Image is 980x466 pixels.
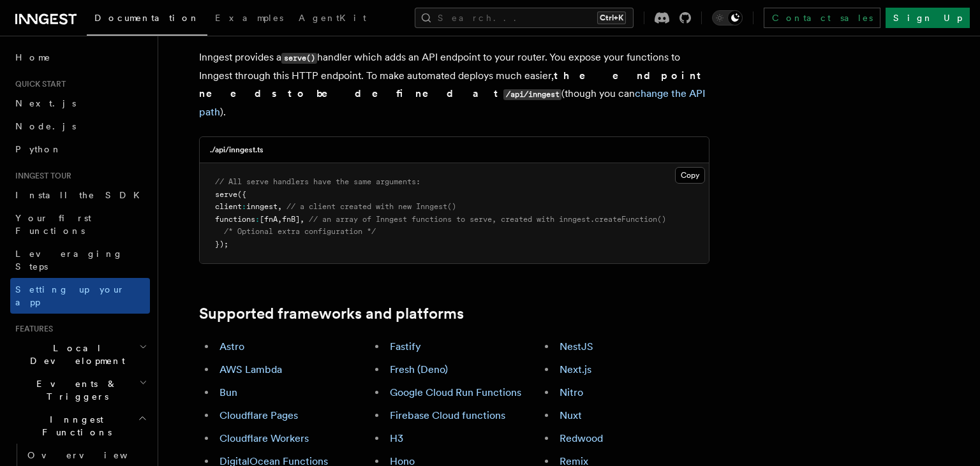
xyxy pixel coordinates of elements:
a: Nitro [560,386,583,398]
a: Next.js [560,363,591,375]
a: NestJS [560,340,593,353]
a: Install the SDK [10,184,150,207]
a: Next.js [10,92,150,115]
a: Cloudflare Pages [219,409,298,421]
a: Your first Functions [10,207,150,242]
a: Redwood [560,432,603,444]
span: Install the SDK [15,190,147,200]
span: }); [215,240,228,249]
button: Search...Ctrl+K [415,8,634,28]
span: , [278,215,282,224]
span: Inngest tour [10,171,71,181]
span: Features [10,324,53,334]
p: Inngest provides a handler which adds an API endpoint to your router. You expose your functions t... [199,48,709,121]
button: Inngest Functions [10,408,150,444]
span: Examples [215,13,283,23]
span: , [278,202,282,211]
a: Cloudflare Workers [219,432,309,444]
a: Leveraging Steps [10,242,150,278]
a: Examples [207,4,291,34]
span: // an array of Inngest functions to serve, created with inngest.createFunction() [309,215,666,224]
span: functions [215,215,255,224]
span: : [255,215,260,224]
a: Setting up your app [10,278,150,314]
a: Fresh (Deno) [390,363,448,375]
a: AWS Lambda [219,363,282,375]
h3: ./api/inngest.ts [210,145,264,155]
a: Bun [219,386,237,398]
span: Next.js [15,98,76,108]
span: fnB] [282,215,300,224]
span: Events & Triggers [10,377,139,403]
a: Home [10,46,150,69]
span: Overview [27,450,159,460]
span: : [242,202,246,211]
span: Python [15,144,62,154]
span: Setting up your app [15,284,125,307]
a: AgentKit [291,4,374,34]
a: H3 [390,432,403,444]
a: Google Cloud Run Functions [390,386,521,398]
span: // All serve handlers have the same arguments: [215,177,420,186]
span: Node.js [15,121,76,131]
code: serve() [281,53,317,64]
a: Supported frameworks and platforms [199,305,464,323]
code: /api/inngest [503,89,561,100]
span: Local Development [10,342,139,367]
span: [fnA [260,215,278,224]
span: ({ [237,190,246,199]
span: Home [15,51,51,64]
button: Toggle dark mode [712,10,743,25]
a: Documentation [87,4,207,36]
span: // a client created with new Inngest() [286,202,456,211]
span: Inngest Functions [10,413,138,439]
span: Leveraging Steps [15,249,123,272]
span: Quick start [10,79,66,89]
span: client [215,202,242,211]
a: Fastify [390,340,421,353]
a: Contact sales [764,8,880,28]
a: Sign Up [886,8,970,28]
a: Nuxt [560,409,582,421]
kbd: Ctrl+K [597,11,626,24]
span: /* Optional extra configuration */ [224,227,376,236]
button: Copy [675,167,705,184]
span: AgentKit [299,13,366,23]
span: , [300,215,304,224]
a: Firebase Cloud functions [390,409,505,421]
a: Astro [219,340,244,353]
span: Your first Functions [15,213,91,236]
a: Python [10,138,150,161]
button: Events & Triggers [10,372,150,408]
span: serve [215,190,237,199]
span: inngest [246,202,278,211]
a: Node.js [10,115,150,138]
span: Documentation [94,13,200,23]
button: Local Development [10,337,150,372]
